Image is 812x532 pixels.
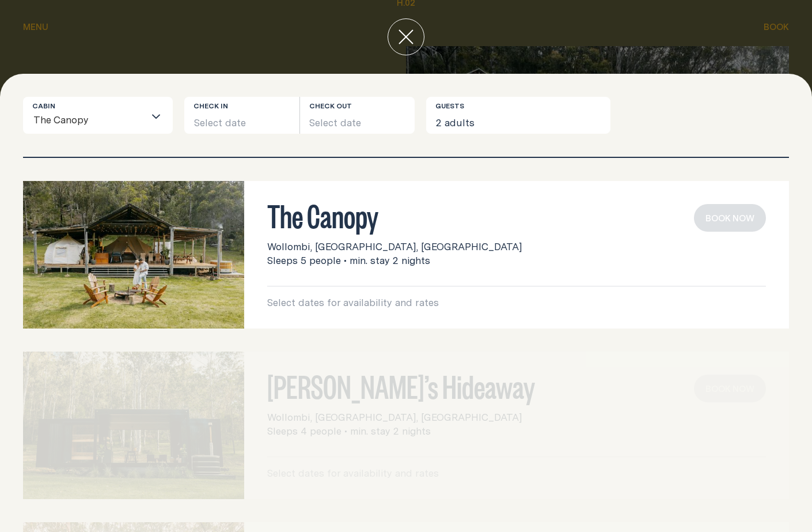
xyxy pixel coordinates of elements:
button: Select date [300,97,415,134]
input: Search for option [89,109,145,133]
button: close [388,18,424,55]
span: Sleeps 5 people • min. stay 2 nights [267,254,430,267]
button: Select date [184,97,299,134]
button: book now [694,204,766,232]
h3: The Canopy [267,204,766,226]
span: The Canopy [33,107,89,133]
div: Search for option [23,97,173,134]
span: Wollombi, [GEOGRAPHIC_DATA], [GEOGRAPHIC_DATA] [267,240,522,254]
label: Guests [435,101,464,111]
button: 2 adults [426,97,610,134]
p: Select dates for availability and rates [267,296,766,310]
